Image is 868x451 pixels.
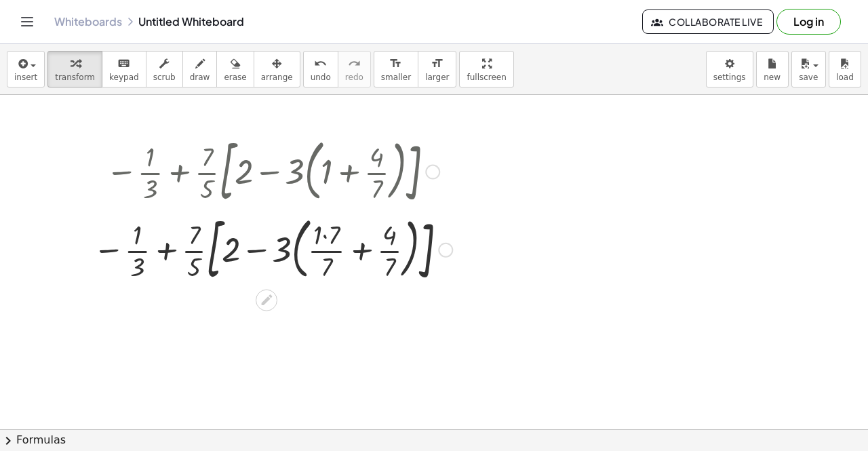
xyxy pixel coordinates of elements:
span: undo [311,73,331,82]
span: draw [190,73,210,82]
button: new [756,51,789,87]
span: larger [425,73,449,82]
div: Edit math [256,289,277,311]
button: redoredo [338,51,371,87]
i: format_size [389,56,402,72]
button: keyboardkeypad [102,51,146,87]
span: keypad [109,73,139,82]
button: scrub [146,51,183,87]
span: load [836,73,854,82]
button: Collaborate Live [642,9,774,34]
button: load [829,51,861,87]
span: new [764,73,781,82]
button: Toggle navigation [16,11,38,33]
span: insert [14,73,37,82]
button: draw [182,51,218,87]
button: insert [7,51,45,87]
i: undo [314,56,327,72]
button: arrange [254,51,300,87]
span: smaller [381,73,411,82]
span: redo [345,73,363,82]
button: Log in [776,9,841,35]
span: scrub [153,73,176,82]
i: format_size [431,56,443,72]
button: format_sizelarger [418,51,456,87]
i: keyboard [117,56,130,72]
button: settings [706,51,753,87]
button: erase [216,51,254,87]
span: erase [224,73,246,82]
span: fullscreen [467,73,506,82]
span: Collaborate Live [654,16,762,28]
a: Whiteboards [54,15,122,28]
span: transform [55,73,95,82]
button: format_sizesmaller [374,51,418,87]
span: settings [713,73,746,82]
button: save [791,51,826,87]
i: redo [348,56,361,72]
span: save [799,73,818,82]
button: fullscreen [459,51,513,87]
button: undoundo [303,51,338,87]
span: arrange [261,73,293,82]
button: transform [47,51,102,87]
